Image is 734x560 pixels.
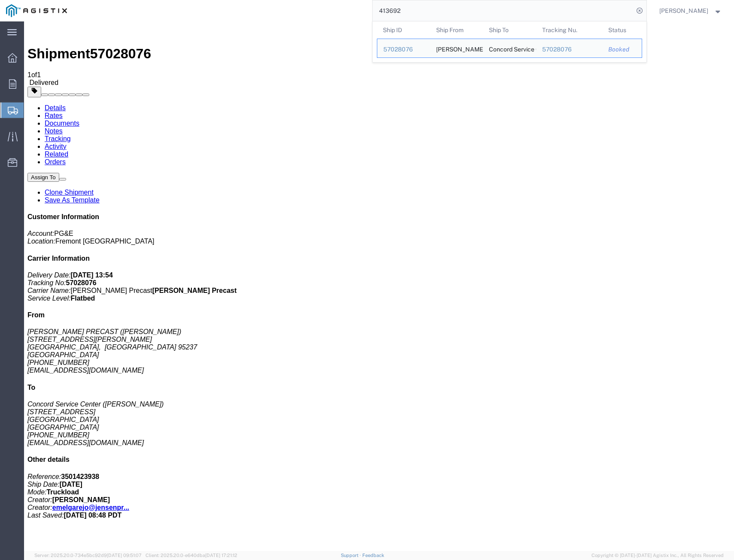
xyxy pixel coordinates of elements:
[47,273,71,280] b: Flatbed
[3,434,707,442] h4: Other details
[36,459,58,467] b: [DATE]
[37,452,75,459] b: 3501423938
[24,21,734,551] iframe: FS Legacy Container
[21,137,42,144] a: Orders
[107,553,142,558] span: [DATE] 09:51:07
[21,167,70,175] a: Clone Shipment
[3,459,36,467] i: Ship Date:
[21,114,47,121] a: Tracking
[28,482,105,490] a: emelgarejo@jensenpr...
[489,39,530,57] div: Concord Service Center
[3,379,707,425] address: Concord Service Center ([PERSON_NAME]) [STREET_ADDRESS] [GEOGRAPHIC_DATA] [PHONE_NUMBER] [EMAIL_A...
[13,50,17,57] span: 1
[46,265,128,273] span: [PERSON_NAME] Precast
[341,553,362,558] a: Support
[3,192,707,199] h4: Customer Information
[3,233,707,241] h4: Carrier Information
[3,402,75,409] span: [GEOGRAPHIC_DATA]
[146,553,237,558] span: Client: 2025.20.0-e640dba
[430,21,483,39] th: Ship From
[602,21,642,39] th: Status
[3,307,707,353] address: [PERSON_NAME] PRECAST ([PERSON_NAME]) [STREET_ADDRESS][PERSON_NAME] [GEOGRAPHIC_DATA], [GEOGRAPHI...
[3,330,75,337] span: [GEOGRAPHIC_DATA]
[21,175,76,182] a: Save As Template
[205,553,237,558] span: [DATE] 17:21:12
[3,467,22,474] i: Mode:
[608,45,636,54] div: Booked
[483,21,536,39] th: Ship To
[659,6,708,15] span: Leilani Castellanos
[21,90,39,98] a: Rates
[3,50,707,57] div: of
[21,98,55,105] a: Documents
[34,553,142,558] span: Server: 2025.20.0-734e5bc92d9
[362,553,384,558] a: Feedback
[21,129,44,136] a: Related
[22,467,55,474] b: Truckload
[30,208,49,216] span: PG&E
[3,50,7,57] span: 1
[536,21,602,39] th: Tracking Nu.
[21,106,39,113] a: Notes
[3,482,28,490] i: Creator:
[3,290,707,298] h4: From
[3,216,31,223] i: Location:
[3,475,28,482] i: Creator:
[128,265,213,273] b: [PERSON_NAME] Precast
[591,552,724,559] span: Copyright © [DATE]-[DATE] Agistix Inc., All Rights Reserved
[377,21,430,39] th: Ship ID
[3,452,37,459] i: Reference:
[377,21,646,62] table: Search Results
[3,250,46,257] i: Delivery Date:
[21,83,42,90] a: Details
[3,265,46,273] i: Carrier Name:
[542,45,596,54] div: 57028076
[3,258,42,265] i: Tracking No:
[66,24,127,40] span: 57028076
[3,362,707,370] h4: To
[373,0,634,21] input: Search for shipment number, reference number
[28,475,86,482] b: [PERSON_NAME]
[436,39,477,57] div: JENSEN PRECAST
[5,57,34,65] span: Delivered
[3,490,40,497] i: Last Saved:
[3,208,30,216] i: Account:
[3,151,35,160] button: Assign To
[6,4,67,17] img: logo
[21,121,42,129] a: Activity
[3,273,47,280] i: Service Level:
[46,250,88,257] b: [DATE] 13:54
[383,45,424,54] div: 57028076
[3,208,707,224] p: Fremont [GEOGRAPHIC_DATA]
[659,6,722,16] button: [PERSON_NAME]
[42,258,73,265] b: 57028076
[40,490,98,497] span: [DATE] 08:48 PDT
